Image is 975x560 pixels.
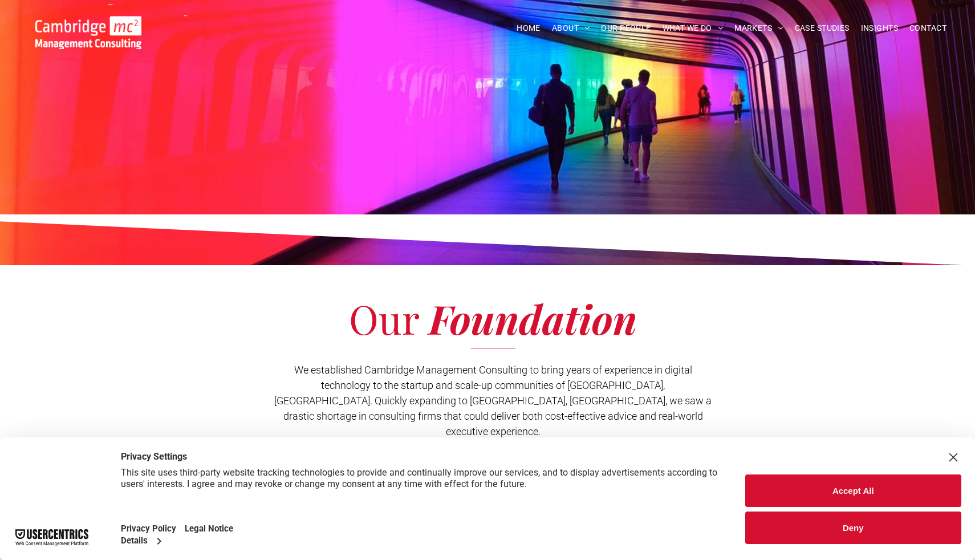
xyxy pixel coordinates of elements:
a: HOME [511,19,546,37]
span: Foundation [429,291,637,345]
a: Your Business Transformed | Cambridge Management Consulting [35,18,141,30]
a: MARKETS [729,19,789,37]
a: CONTACT [904,19,952,37]
a: CASE STUDIES [789,19,855,37]
a: WHAT WE DO [657,19,729,37]
img: Go to Homepage [35,16,141,49]
span: We established Cambridge Management Consulting to bring years of experience in digital technology... [274,364,712,437]
span: Our [349,291,419,345]
a: ABOUT [546,19,596,37]
a: OUR PEOPLE [595,19,656,37]
a: INSIGHTS [855,19,904,37]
